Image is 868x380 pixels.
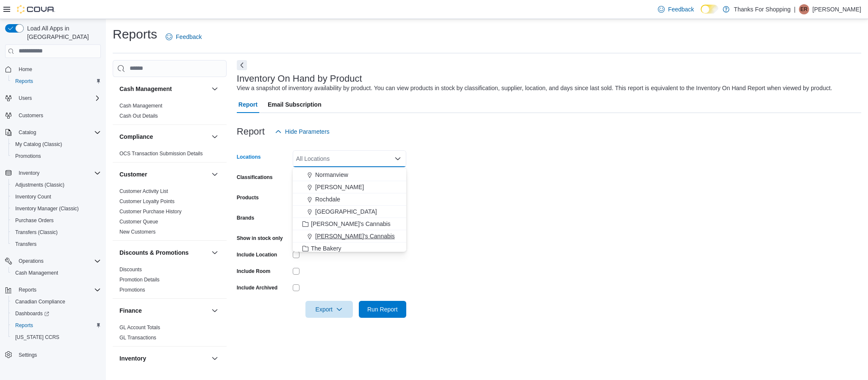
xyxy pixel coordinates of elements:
button: Export [305,301,353,318]
a: Settings [15,350,40,360]
a: OCS Transaction Submission Details [119,151,203,157]
button: Cash Management [119,85,208,93]
span: Load All Apps in [GEOGRAPHIC_DATA] [24,24,101,41]
button: Customer [210,169,220,179]
span: Cash Management [119,102,162,109]
span: GL Account Totals [119,324,160,331]
label: Brands [237,215,254,221]
span: Reports [15,78,33,85]
span: Adjustments (Classic) [12,180,101,190]
label: Locations [237,154,261,160]
button: Users [15,93,35,103]
span: Inventory Count [12,192,101,202]
span: Feedback [668,5,694,14]
span: Promotions [15,153,41,160]
span: Customer Queue [119,218,158,225]
button: Catalog [2,127,104,138]
label: Show in stock only [237,235,283,242]
h3: Inventory [119,354,146,363]
span: Feedback [176,33,202,41]
span: The Bakery [311,244,341,253]
button: Catalog [15,127,39,138]
span: Operations [15,256,101,266]
span: Customer Loyalty Points [119,198,175,205]
button: Settings [2,348,104,361]
div: Customer [113,186,227,240]
a: Customer Queue [119,219,158,225]
button: Operations [2,255,104,267]
a: Customer Loyalty Points [119,198,175,204]
a: Transfers [12,239,40,249]
button: Cash Management [8,267,104,279]
span: Inventory [19,170,39,176]
span: Email Subscription [268,96,322,113]
button: [PERSON_NAME] [293,181,406,193]
h3: Finance [119,306,142,315]
button: Reports [2,284,104,296]
a: Customers [15,110,47,121]
a: Adjustments (Classic) [12,180,68,190]
span: Cash Out Details [119,113,158,119]
h3: Discounts & Promotions [119,248,189,257]
button: Normanview [293,169,406,181]
button: Operations [15,256,47,266]
span: Settings [15,349,101,360]
a: Feedback [654,1,697,18]
img: Cova [17,5,55,14]
span: Adjustments (Classic) [15,182,64,188]
a: Promotions [119,287,145,293]
button: My Catalog (Classic) [8,138,104,150]
button: Reports [8,319,104,331]
button: [PERSON_NAME]'s Cannabis [293,218,406,230]
button: Home [2,63,104,75]
span: Operations [19,258,44,264]
span: Inventory Manager (Classic) [15,205,79,212]
span: Reports [12,320,101,330]
a: Customer Activity List [119,188,168,194]
a: Reports [12,320,36,330]
button: Transfers [8,238,104,250]
span: Inventory Count [15,193,51,200]
span: Inventory [15,168,101,178]
a: My Catalog (Classic) [12,139,66,149]
p: [PERSON_NAME] [813,4,861,14]
button: The Bakery [293,242,406,255]
span: Transfers [15,241,36,248]
span: Dashboards [12,308,101,319]
a: Transfers (Classic) [12,227,61,237]
h1: Reports [113,26,157,43]
button: Discounts & Promotions [210,248,220,258]
span: Discounts [119,266,142,273]
span: Report [238,96,258,113]
button: Inventory [119,354,208,363]
span: Customer Purchase History [119,208,182,215]
button: [US_STATE] CCRS [8,331,104,343]
span: Dashboards [15,310,49,317]
span: Catalog [15,127,101,138]
a: Promotion Details [119,277,160,283]
button: Inventory Manager (Classic) [8,203,104,215]
span: Inventory Manager (Classic) [12,204,101,214]
span: New Customers [119,229,155,235]
div: Compliance [113,149,227,162]
span: Reports [15,285,101,295]
button: Inventory Count [8,191,104,203]
a: Reports [12,76,36,86]
button: Inventory [210,353,220,363]
button: Canadian Compliance [8,296,104,308]
span: Canadian Compliance [15,298,65,305]
div: Discounts & Promotions [113,264,227,298]
a: Purchase Orders [12,215,57,226]
span: OCS Transaction Submission Details [119,150,203,157]
span: Normanview [315,171,348,179]
button: Purchase Orders [8,215,104,226]
span: Rochdale [315,195,340,204]
h3: Inventory On Hand by Product [237,74,362,84]
h3: Compliance [119,132,153,141]
button: Compliance [119,132,208,141]
span: My Catalog (Classic) [12,139,101,149]
a: Cash Out Details [119,113,158,119]
span: Purchase Orders [15,217,54,224]
div: View a snapshot of inventory availability by product. You can view products in stock by classific... [237,84,832,93]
